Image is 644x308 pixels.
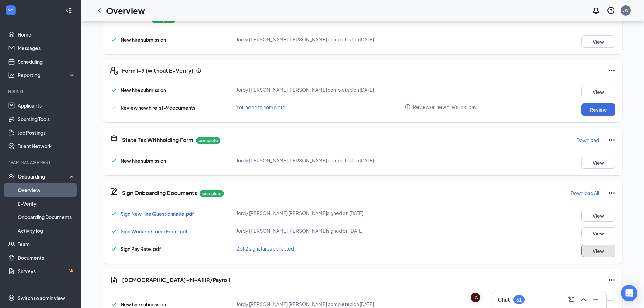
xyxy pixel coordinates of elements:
[581,227,615,239] button: View
[65,7,72,14] svg: Collapse
[607,67,616,75] svg: Ellipses
[579,295,588,304] svg: ChevronUp
[498,296,510,303] h3: Chat
[621,285,637,301] div: Open Intercom Messenger
[581,245,615,257] button: View
[121,246,161,252] span: Sign Pay Rate.pdf
[607,136,616,144] svg: Ellipses
[576,135,599,145] button: Download
[236,87,374,93] span: Jordy [PERSON_NAME] [PERSON_NAME] completed on [DATE]
[200,190,224,197] p: complete
[110,245,118,253] svg: Checkmark
[590,294,601,305] button: Minimize
[18,55,75,68] a: Scheduling
[578,294,589,305] button: ChevronUp
[110,35,118,44] svg: Checkmark
[8,89,74,94] div: Hiring
[110,86,118,94] svg: Checkmark
[18,183,75,197] a: Overview
[18,294,65,301] div: Switch to admin view
[18,264,75,278] a: SurveysCrown
[236,227,405,234] div: Jordy [PERSON_NAME] [PERSON_NAME] signed on [DATE]
[122,276,230,284] h5: [DEMOGRAPHIC_DATA]-fil-A HR/Payroll
[110,135,118,143] svg: TaxGovernmentIcon
[110,157,118,165] svg: Checkmark
[18,28,75,41] a: Home
[95,6,103,15] svg: ChevronLeft
[236,36,374,42] span: Jordy [PERSON_NAME] [PERSON_NAME] completed on [DATE]
[18,197,75,210] a: E-Verify
[18,210,75,224] a: Onboarding Documents
[236,104,285,110] span: You need to complete
[8,160,74,165] div: Team Management
[607,189,616,197] svg: Ellipses
[122,67,193,74] h5: Form I-9 (without E-Verify)
[18,139,75,153] a: Talent Network
[122,189,197,197] h5: Sign Onboarding Documents
[18,237,75,251] a: Team
[196,68,201,73] svg: Info
[570,188,599,198] button: Download All
[623,7,629,13] div: JW
[18,173,70,180] div: Onboarding
[18,72,76,78] div: Reporting
[592,295,600,304] svg: Minimize
[18,112,75,126] a: Sourcing Tools
[121,37,166,43] span: New hire submission
[576,137,599,143] p: Download
[196,137,220,144] p: complete
[106,5,145,16] h1: Overview
[110,103,118,112] svg: Checkmark
[236,210,405,216] div: Jordy [PERSON_NAME] [PERSON_NAME] signed on [DATE]
[8,72,15,78] svg: Analysis
[516,297,522,303] div: 61
[110,227,118,235] svg: Checkmark
[18,99,75,112] a: Applicants
[581,103,615,116] button: Review
[473,295,478,301] div: JG
[18,41,75,55] a: Messages
[121,301,166,307] span: New hire submission
[607,6,615,15] svg: QuestionInfo
[18,224,75,237] a: Activity log
[110,276,118,284] svg: Document
[236,301,374,307] span: Jordy [PERSON_NAME] [PERSON_NAME] completed on [DATE]
[121,104,195,111] span: Review new hire’s I-9 documents
[581,86,615,98] button: View
[236,245,294,252] span: 2 of 2 signatures collected
[8,294,15,301] svg: Settings
[581,157,615,169] button: View
[110,67,118,75] svg: FormI9EVerifyIcon
[581,35,615,48] button: View
[121,87,166,93] span: New hire submission
[121,158,166,164] span: New hire submission
[405,104,411,110] svg: Info
[8,173,15,180] svg: UserCheck
[236,157,374,163] span: Jordy [PERSON_NAME] [PERSON_NAME] completed on [DATE]
[592,6,600,15] svg: Notifications
[571,190,599,196] p: Download All
[581,210,615,222] button: View
[110,210,118,218] svg: Checkmark
[413,103,477,110] span: Review on new hire's first day
[7,7,14,14] svg: WorkstreamLogo
[567,295,575,304] svg: ComposeMessage
[18,251,75,264] a: Documents
[18,126,75,139] a: Job Postings
[122,136,193,144] h5: State Tax Withholding Form
[110,188,118,196] svg: CompanyDocumentIcon
[121,228,188,234] a: Sign Workers Comp Form.pdf
[566,294,577,305] button: ComposeMessage
[607,276,616,284] svg: Ellipses
[121,211,194,217] a: Sign New Hire Questionnaire.pdf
